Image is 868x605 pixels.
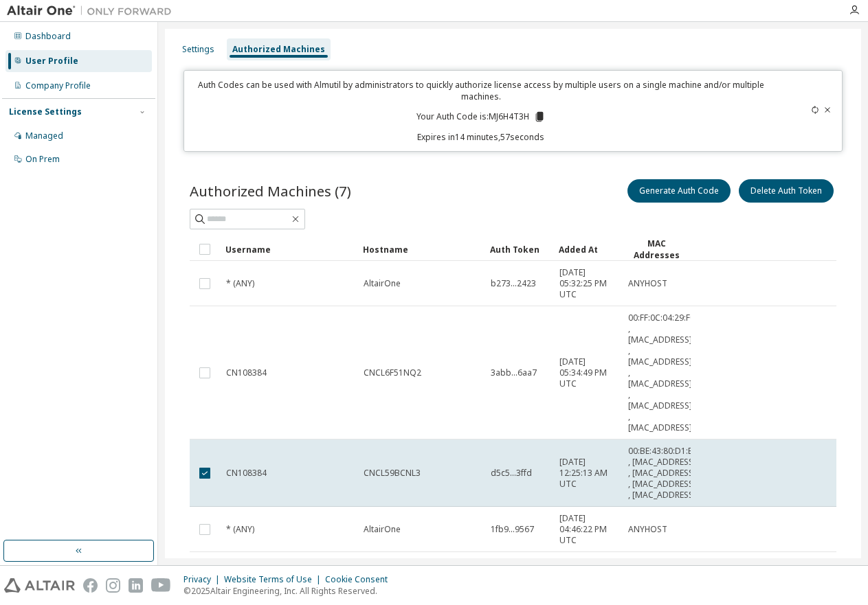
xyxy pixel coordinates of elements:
span: [DATE] 05:32:25 PM UTC [559,267,616,300]
div: Hostname [363,238,479,260]
span: 00:FF:0C:04:29:F0 , [MAC_ADDRESS] , [MAC_ADDRESS] , [MAC_ADDRESS] , [MAC_ADDRESS] , [MAC_ADDRESS] [628,312,695,433]
button: Delete Auth Token [739,179,834,203]
div: Cookie Consent [325,574,396,585]
p: Auth Codes can be used with Almutil by administrators to quickly authorize license access by mult... [192,79,770,102]
div: Authorized Machines [232,44,325,55]
div: Dashboard [25,31,71,42]
span: [DATE] 04:46:22 PM UTC [559,513,616,546]
span: [DATE] 05:34:49 PM UTC [559,356,616,389]
div: Added At [559,238,616,260]
span: AltairOne [364,278,401,289]
div: Settings [182,44,214,55]
div: On Prem [25,154,60,165]
span: AltairOne [364,524,401,535]
span: 00:BE:43:80:D1:B5 , [MAC_ADDRESS] , [MAC_ADDRESS] , [MAC_ADDRESS] , [MAC_ADDRESS] [628,446,698,501]
p: © 2025 Altair Engineering, Inc. All Rights Reserved. [183,585,396,597]
div: Privacy [183,574,224,585]
p: Expires in 14 minutes, 57 seconds [192,131,770,143]
div: User Profile [25,56,78,67]
span: CN108384 [226,367,267,378]
span: ANYHOST [628,524,667,535]
img: instagram.svg [106,578,120,593]
div: Website Terms of Use [224,574,325,585]
div: License Settings [9,106,82,117]
img: Altair One [7,4,179,18]
span: 3abb...6aa7 [491,367,537,378]
span: [DATE] 12:25:13 AM UTC [559,457,616,490]
span: d5c5...3ffd [491,468,532,479]
div: Auth Token [490,238,548,260]
span: * (ANY) [226,524,254,535]
span: CN108384 [226,468,267,479]
span: Authorized Machines (7) [190,181,351,201]
span: b273...2423 [491,278,536,289]
div: MAC Addresses [627,238,685,261]
span: 1fb9...9567 [491,524,534,535]
div: Managed [25,130,63,141]
img: facebook.svg [83,578,98,593]
img: linkedin.svg [129,578,143,593]
span: ANYHOST [628,278,667,289]
div: Username [225,238,352,260]
span: CNCL6F51NQ2 [364,367,421,378]
span: CNCL59BCNL3 [364,468,421,479]
span: * (ANY) [226,278,254,289]
p: Your Auth Code is: MJ6H4T3H [416,111,546,123]
img: altair_logo.svg [4,578,75,593]
img: youtube.svg [151,578,171,593]
button: Generate Auth Code [627,179,731,203]
div: Company Profile [25,80,91,91]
